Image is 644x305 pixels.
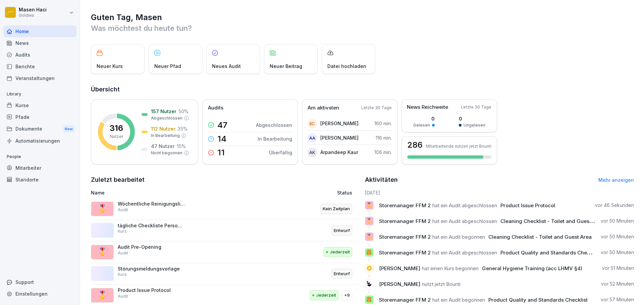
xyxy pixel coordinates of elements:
[91,12,634,23] h1: Guten Tag, Masen
[320,120,359,127] p: [PERSON_NAME]
[432,297,485,303] span: hat ein Audit begonnen
[91,220,360,242] a: tägliche Checkliste PersonalräumeKursEntwurf
[151,115,182,121] p: Abgeschlossen
[217,135,226,143] p: 14
[208,104,223,112] p: Audits
[151,108,176,115] p: 157 Nutzer
[432,202,497,209] span: hat ein Audit abgeschlossen
[118,250,128,256] p: Audit
[270,63,302,70] p: Neuer Beitrag
[379,265,420,272] span: [PERSON_NAME]
[308,148,317,157] div: AK
[432,249,497,256] span: hat ein Audit abgeschlossen
[500,218,604,224] span: Cleaning Checklist - Toilet and Guest Area
[601,218,634,224] p: vor 50 Minuten
[601,281,634,287] p: vor 52 Minuten
[601,296,634,303] p: vor 57 Minuten
[3,111,76,123] a: Pfade
[91,241,360,263] a: 🎖️Audit Pre-OpeningAuditJederzeit
[344,292,350,299] p: +9
[3,72,76,84] div: Veranstaltungen
[366,201,372,210] p: 🎖️
[217,149,225,157] p: 11
[118,201,185,207] p: Wöchentliche Reinigungsliste Personalräume
[212,63,241,70] p: Neues Audit
[97,289,107,301] p: 🎖️
[110,134,123,140] p: Nutzer
[601,233,634,240] p: vor 50 Minuten
[602,265,634,272] p: vor 51 Minuten
[118,266,185,272] p: Störungsmeldungsvorlage
[327,63,366,70] p: Datei hochladen
[422,281,461,287] span: nutzt jetzt Bounti
[97,246,107,258] p: 🎖️
[3,135,76,147] a: Automatisierungen
[459,115,485,122] p: 0
[320,149,358,156] p: Arpandeep Kaur
[464,122,485,128] p: Ungelesen
[154,63,181,70] p: Neuer Pfad
[3,49,76,61] a: Audits
[91,189,260,196] p: Name
[3,25,76,37] div: Home
[91,263,360,285] a: StörungsmeldungsvorlageKursEntwurf
[432,234,485,240] span: hat ein Audit begonnen
[334,227,350,234] p: Entwurf
[3,174,76,185] a: Standorte
[91,198,360,220] a: 🎖️Wöchentliche Reinigungsliste PersonalräumeAuditKein Zeitplan
[151,125,175,132] p: 112 Nutzer
[413,115,435,122] p: 0
[407,141,423,149] h3: 286
[595,202,634,209] p: vor 46 Sekunden
[365,189,634,196] h6: [DATE]
[379,202,431,209] span: Storemanager FFM 2
[323,206,350,212] p: Kein Zeitplan
[361,105,392,111] p: Letzte 30 Tage
[601,249,634,256] p: vor 50 Minuten
[376,134,392,141] p: 116 min.
[488,297,588,303] span: Product Quality and Standards Checklist
[97,203,107,215] p: 🎖️
[91,85,634,94] h2: Übersicht
[500,202,555,209] span: Product Issue Protocol
[177,143,186,150] p: 15 %
[379,218,431,224] span: Storemanager FFM 2
[407,103,448,111] p: News Reichweite
[365,175,398,184] h2: Aktivitäten
[118,207,128,213] p: Audit
[118,244,185,250] p: Audit Pre-Opening
[178,108,189,115] p: 50 %
[426,144,491,149] p: Mitarbeitende nutzen jetzt Bounti
[3,276,76,288] div: Support
[217,121,227,129] p: 47
[19,7,47,13] p: Masen Haci
[91,175,360,184] h2: Zuletzt bearbeitet
[118,228,127,234] p: Kurs
[482,265,582,272] span: General Hygiene Training (acc LHMV §4)
[256,122,292,129] p: Abgeschlossen
[366,216,372,226] p: 🎖️
[3,99,76,111] div: Kurse
[118,223,185,229] p: tägliche Checkliste Personalräume
[337,189,352,196] p: Status
[366,232,372,241] p: 🎖️
[3,61,76,72] a: Berichte
[379,234,431,240] span: Storemanager FFM 2
[3,37,76,49] div: News
[118,293,128,299] p: Audit
[118,287,185,293] p: Product Issue Protocol
[3,162,76,174] a: Mitarbeiter
[308,119,317,128] div: EC
[177,125,187,132] p: 35 %
[379,281,420,287] span: [PERSON_NAME]
[151,143,175,150] p: 47 Nutzer
[366,295,372,304] p: 🍔
[3,288,76,300] a: Einstellungen
[63,125,74,133] div: New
